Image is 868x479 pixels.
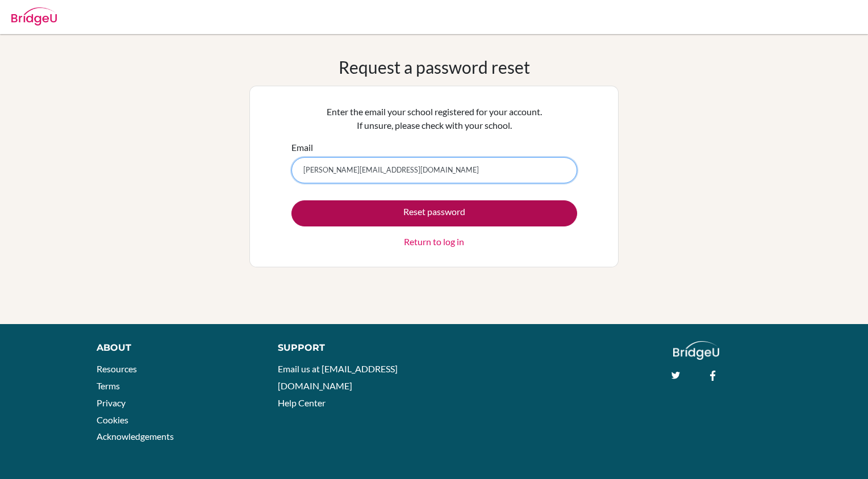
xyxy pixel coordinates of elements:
[97,414,128,425] a: Cookies
[97,341,253,355] div: About
[97,363,137,374] a: Resources
[278,363,398,391] a: Email us at [EMAIL_ADDRESS][DOMAIN_NAME]
[278,397,325,408] a: Help Center
[278,341,422,355] div: Support
[97,431,174,442] a: Acknowledgements
[97,397,126,408] a: Privacy
[673,341,719,360] img: logo_white@2x-f4f0deed5e89b7ecb1c2cc34c3e3d731f90f0f143d5ea2071677605dd97b5244.png
[404,235,464,249] a: Return to log in
[291,200,577,226] button: Reset password
[291,141,313,154] label: Email
[97,380,120,391] a: Terms
[339,57,530,77] h1: Request a password reset
[291,105,577,132] p: Enter the email your school registered for your account. If unsure, please check with your school.
[11,7,57,26] img: Bridge-U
